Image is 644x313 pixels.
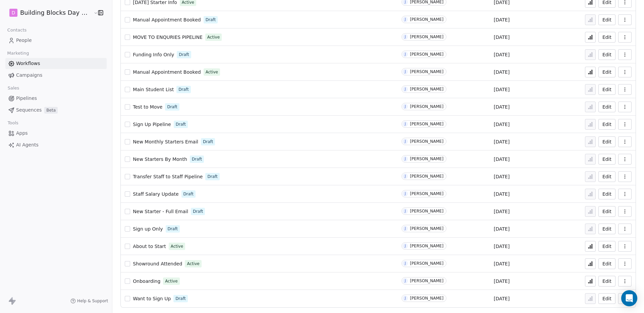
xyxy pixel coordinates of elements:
div: J [405,191,406,196]
a: SequencesBeta [5,105,107,116]
div: [PERSON_NAME] [410,244,443,248]
a: Transfer Staff to Staff Pipeline [133,173,203,180]
span: [DATE] [494,243,509,250]
a: People [5,35,107,46]
button: Edit [598,14,615,25]
span: Staff Salary Update [133,191,178,197]
span: [DATE] [494,260,509,267]
div: [PERSON_NAME] [410,296,443,301]
button: Edit [598,224,615,234]
span: Marketing [4,48,32,58]
span: [DATE] [494,86,509,93]
span: Draft [192,156,202,162]
div: [PERSON_NAME] [410,156,443,161]
span: Active [165,278,177,284]
div: [PERSON_NAME] [410,261,443,266]
a: Workflows [5,58,107,69]
button: Edit [598,171,615,182]
div: J [405,86,406,92]
a: MOVE TO ENQURIES PIPELINE [133,34,202,41]
span: Manual Appointment Booked [133,69,201,75]
button: Edit [598,67,615,77]
span: [DATE] [494,69,509,75]
span: [DATE] [494,138,509,145]
div: J [405,104,406,109]
span: [DATE] [494,121,509,128]
span: Beta [44,107,58,114]
div: J [405,296,406,301]
span: [DATE] [494,226,509,232]
div: [PERSON_NAME] [410,278,443,283]
span: Pipelines [16,95,37,102]
span: [DATE] [494,104,509,110]
div: J [405,17,406,22]
div: [PERSON_NAME] [410,122,443,126]
div: J [405,34,406,40]
span: Draft [168,226,178,232]
a: Campaigns [5,70,107,81]
a: AI Agents [5,139,107,150]
button: Edit [598,119,615,130]
button: Edit [598,258,615,269]
span: Transfer Staff to Staff Pipeline [133,174,203,179]
span: MOVE TO ENQURIES PIPELINE [133,35,202,40]
button: Edit [598,84,615,95]
span: Draft [207,174,217,180]
div: J [405,121,406,127]
span: [DATE] [494,278,509,285]
a: Edit [598,49,615,60]
div: [PERSON_NAME] [410,69,443,74]
a: Showround Attended [133,260,182,267]
div: [PERSON_NAME] [410,87,443,91]
a: About to Start [133,243,166,250]
div: J [405,156,406,162]
span: Draft [206,17,216,23]
a: Pipelines [5,93,107,104]
span: Funding Info Only [133,52,174,57]
button: Edit [598,102,615,112]
a: Edit [598,206,615,217]
span: Main Student List [133,87,174,92]
a: Want to Sign Up [133,295,171,302]
div: J [405,69,406,74]
a: New Starter - Full Email [133,208,188,215]
span: Contacts [4,25,30,35]
button: DBuilding Blocks Day Nurseries [8,7,89,18]
div: J [405,261,406,266]
span: Sign up Only [133,226,163,232]
div: [PERSON_NAME] [410,139,443,144]
span: New Monthly Starters Email [133,139,198,144]
span: Sales [5,83,22,93]
span: Draft [193,208,203,214]
div: [PERSON_NAME] [410,17,443,22]
div: Open Intercom Messenger [621,290,637,306]
span: Draft [178,86,189,92]
span: AI Agents [16,141,39,148]
a: New Monthly Starters Email [133,138,198,145]
div: [PERSON_NAME] [410,35,443,39]
span: Building Blocks Day Nurseries [20,8,92,17]
span: Active [187,261,199,267]
span: People [16,37,32,44]
span: Active [171,243,183,249]
span: Active [206,69,218,75]
button: Edit [598,32,615,43]
div: J [405,52,406,57]
span: [DATE] [494,173,509,180]
span: Active [207,34,220,40]
span: [DATE] [494,208,509,215]
div: J [405,139,406,144]
span: [DATE] [494,34,509,41]
span: Onboarding [133,278,160,284]
button: Edit [598,189,615,199]
div: [PERSON_NAME] [410,104,443,109]
span: Draft [175,296,185,302]
a: Onboarding [133,278,160,285]
div: [PERSON_NAME] [410,209,443,213]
